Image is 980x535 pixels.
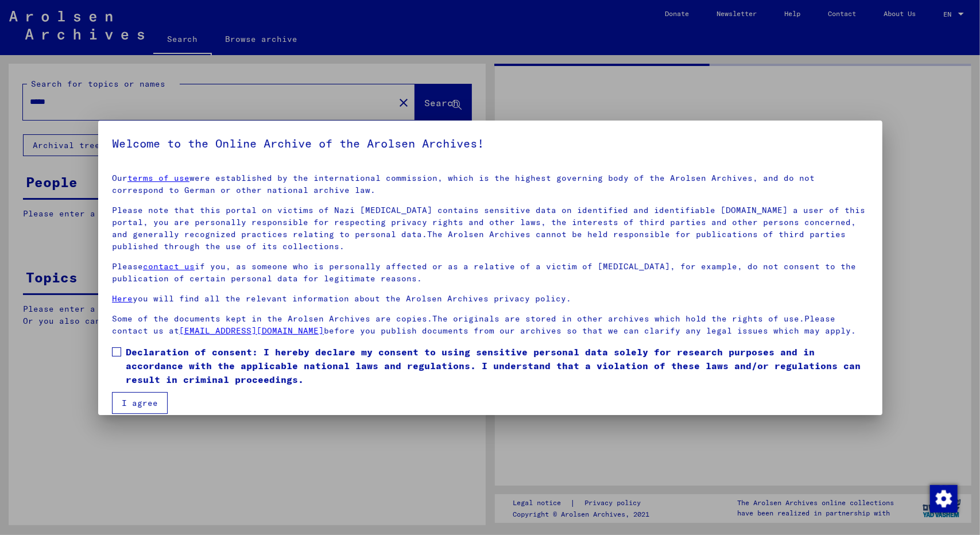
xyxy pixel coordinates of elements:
[929,484,957,512] div: Change consent
[179,325,324,336] a: [EMAIL_ADDRESS][DOMAIN_NAME]
[112,392,168,414] button: I agree
[112,313,869,337] p: Some of the documents kept in the Arolsen Archives are copies.The originals are stored in other a...
[112,172,869,196] p: Our were established by the international commission, which is the highest governing body of the ...
[112,204,869,253] p: Please note that this portal on victims of Nazi [MEDICAL_DATA] contains sensitive data on identif...
[930,485,958,513] img: Change consent
[143,261,195,272] a: contact us
[112,293,869,305] p: you will find all the relevant information about the Arolsen Archives privacy policy.
[112,261,869,285] p: Please if you, as someone who is personally affected or as a relative of a victim of [MEDICAL_DAT...
[126,345,869,386] span: Declaration of consent: I hereby declare my consent to using sensitive personal data solely for r...
[127,173,189,183] a: terms of use
[112,293,133,304] a: Here
[112,134,869,153] h5: Welcome to the Online Archive of the Arolsen Archives!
